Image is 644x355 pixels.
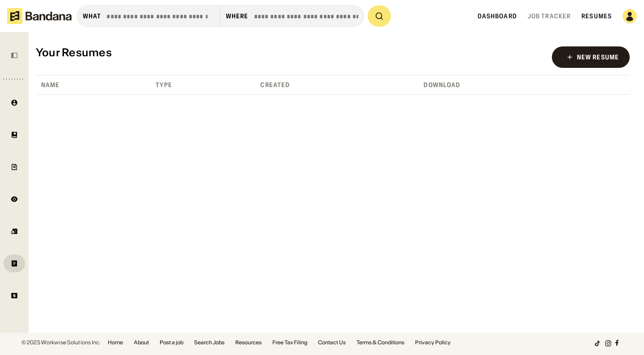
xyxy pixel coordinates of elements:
a: Privacy Policy [415,340,451,345]
div: New Resume [577,54,619,60]
a: Search Jobs [194,340,225,345]
div: Download [420,81,460,89]
a: Dashboard [478,12,517,20]
div: © 2025 Workwise Solutions Inc. [21,340,101,345]
div: Name [38,81,59,89]
a: Free Tax Filing [272,340,307,345]
div: Created [257,81,290,89]
div: Your Resumes [36,46,112,68]
a: Job Tracker [528,12,571,20]
a: Resources [235,340,262,345]
a: Terms & Conditions [356,340,404,345]
a: About [134,340,149,345]
div: what [83,12,101,20]
div: Type [152,81,172,89]
a: Contact Us [318,340,346,345]
a: Resumes [581,12,612,20]
a: Post a job [160,340,183,345]
div: Where [226,12,249,20]
img: Bandana logotype [7,8,72,24]
a: Home [108,340,123,345]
